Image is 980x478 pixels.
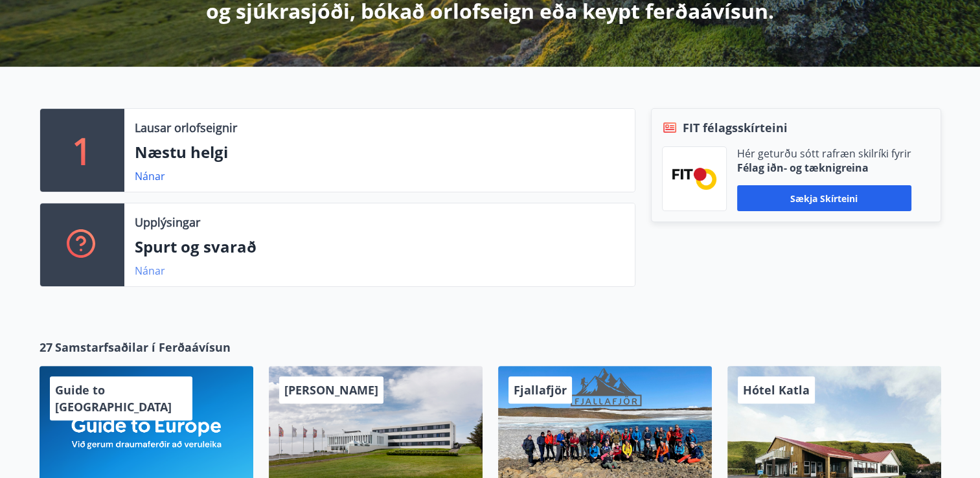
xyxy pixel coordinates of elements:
button: Sækja skírteini [737,185,911,211]
span: Samstarfsaðilar í Ferðaávísun [55,339,231,356]
span: Guide to [GEOGRAPHIC_DATA] [55,382,172,415]
img: FPQVkF9lTnNbbaRSFyT17YYeljoOGk5m51IhT0bO.png [672,168,716,189]
a: Nánar [135,264,165,278]
span: [PERSON_NAME] [284,382,378,398]
p: Næstu helgi [135,141,624,163]
span: FIT félagsskírteini [683,119,788,136]
p: Spurt og svarað [135,236,624,258]
span: 27 [40,339,52,356]
a: Nánar [135,169,165,183]
p: Upplýsingar [135,214,200,231]
p: Hér geturðu sótt rafræn skilríki fyrir [737,146,911,161]
span: Hótel Katla [743,382,810,398]
p: 1 [72,126,93,175]
p: Lausar orlofseignir [135,119,237,136]
p: Félag iðn- og tæknigreina [737,161,911,175]
span: Fjallafjör [514,382,567,398]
